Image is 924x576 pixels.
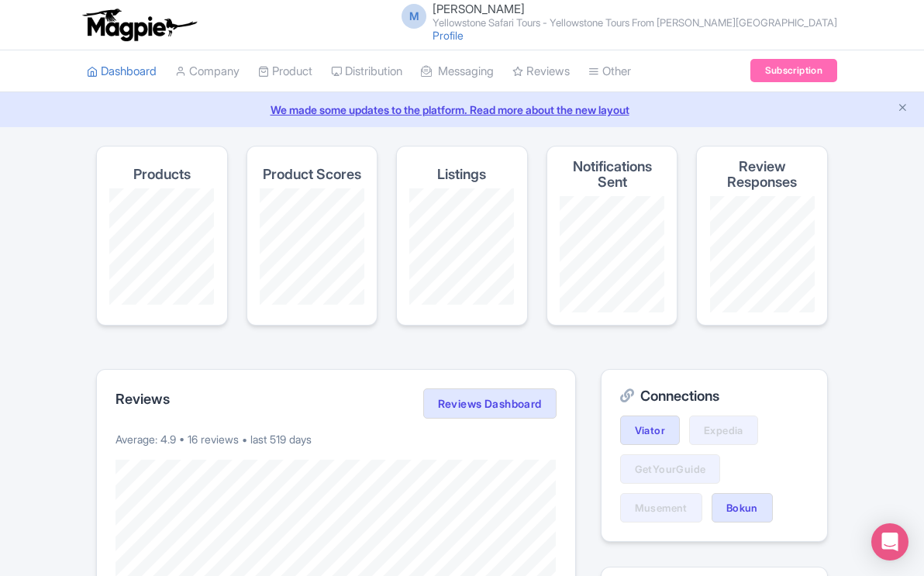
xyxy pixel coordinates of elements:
[871,523,908,560] div: Open Intercom Messenger
[421,50,494,93] a: Messaging
[9,102,915,118] a: We made some updates to the platform. Read more about the new layout
[115,431,557,447] p: Average: 4.9 • 16 reviews • last 519 days
[620,416,680,445] a: Viator
[115,391,170,407] h2: Reviews
[712,493,773,523] a: Bokun
[402,4,426,29] span: M
[392,3,837,28] a: M [PERSON_NAME] Yellowstone Safari Tours - Yellowstone Tours From [PERSON_NAME][GEOGRAPHIC_DATA]
[750,59,837,82] a: Subscription
[897,100,908,118] button: Close announcement
[263,167,361,182] h4: Product Scores
[133,167,191,182] h4: Products
[689,416,758,445] a: Expedia
[620,388,808,404] h2: Connections
[258,50,312,93] a: Product
[433,29,464,42] a: Profile
[331,50,402,93] a: Distribution
[79,8,199,42] img: logo-ab69f6fb50320c5b225c76a69d11143b.png
[433,2,525,16] span: [PERSON_NAME]
[175,50,240,93] a: Company
[87,50,157,93] a: Dashboard
[423,388,557,419] a: Reviews Dashboard
[433,18,837,28] small: Yellowstone Safari Tours - Yellowstone Tours From [PERSON_NAME][GEOGRAPHIC_DATA]
[709,159,815,190] h4: Review Responses
[588,50,631,93] a: Other
[512,50,570,93] a: Reviews
[560,159,665,190] h4: Notifications Sent
[437,167,486,182] h4: Listings
[620,454,721,484] a: GetYourGuide
[620,493,702,523] a: Musement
